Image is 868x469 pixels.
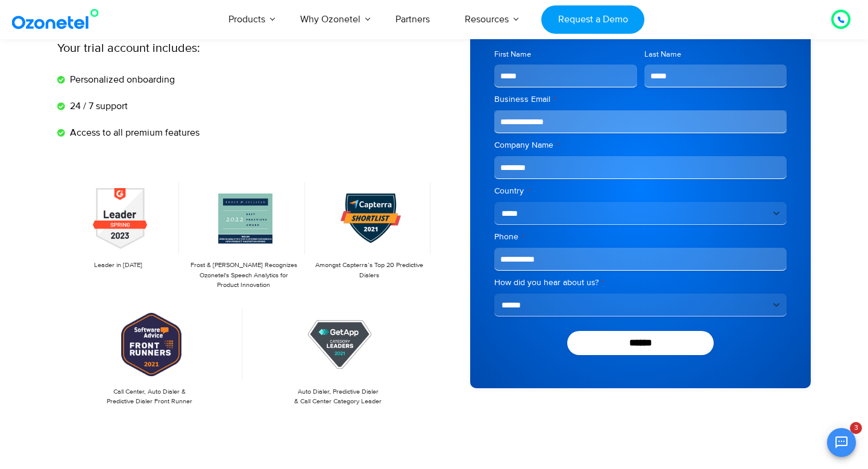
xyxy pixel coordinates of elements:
label: How did you hear about us? [494,277,787,289]
p: Amongst Capterra’s Top 20 Predictive Dialers [315,260,424,280]
label: First Name [494,49,637,60]
p: Leader in [DATE] [63,260,173,271]
span: Access to all premium features [67,125,200,140]
label: Company Name [494,139,787,151]
p: Auto Dialer, Predictive Dialer & Call Center Category Leader [252,387,425,407]
a: Request a Demo [541,5,644,34]
p: Your trial account includes: [57,39,344,57]
p: Frost & [PERSON_NAME] Recognizes Ozonetel's Speech Analytics for Product Innovation [189,260,298,291]
p: Call Center, Auto Dialer & Predictive Dialer Front Runner [63,387,236,407]
span: Personalized onboarding [67,72,175,87]
label: Business Email [494,93,787,105]
label: Phone [494,231,787,243]
label: Country [494,185,787,197]
span: 24 / 7 support [67,99,128,113]
button: Open chat [827,428,856,457]
span: 3 [850,422,862,434]
label: Last Name [644,49,787,60]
